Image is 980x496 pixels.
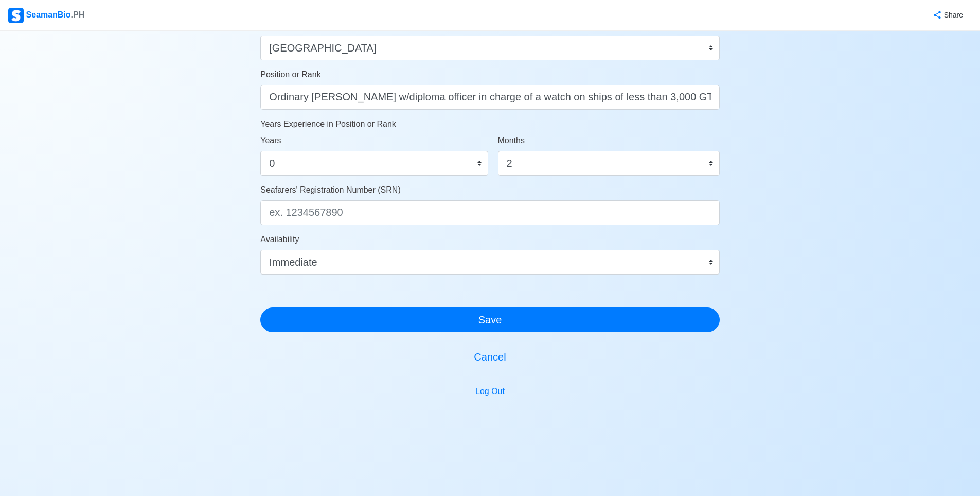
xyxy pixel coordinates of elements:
span: Seafarers' Registration Number (SRN) [260,185,400,194]
div: SeamanBio [8,8,84,23]
input: ex. 1234567890 [260,200,720,225]
img: Logo [8,8,24,23]
label: Years [260,134,281,147]
label: Availability [260,233,299,246]
p: Years Experience in Position or Rank [260,118,720,130]
button: Save [260,307,720,332]
button: Cancel [260,345,720,369]
input: ex. 2nd Officer w/ Master License [260,85,720,110]
button: Share [922,5,972,25]
button: Log Out [469,382,511,401]
span: .PH [71,10,85,19]
label: Months [498,134,525,147]
span: Position or Rank [260,70,320,79]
